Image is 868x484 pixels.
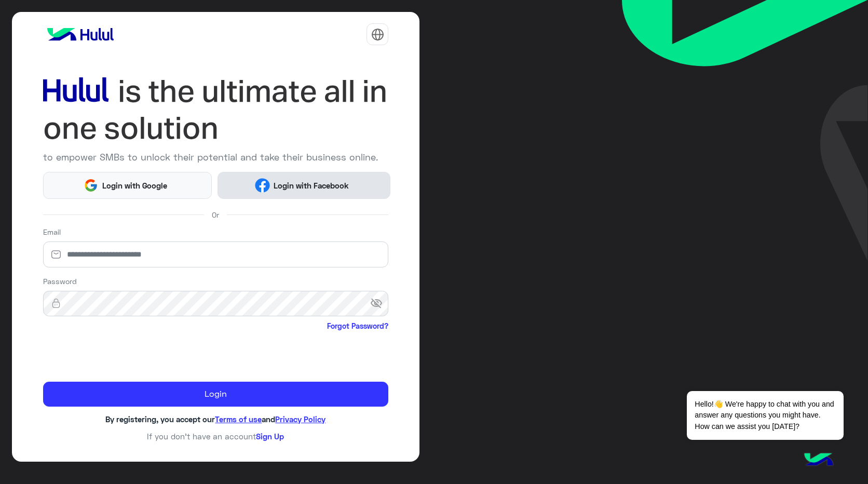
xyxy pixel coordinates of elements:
[262,414,275,424] span: and
[43,382,389,407] button: Login
[105,414,215,424] span: By registering, you accept our
[43,249,69,260] img: email
[43,24,118,45] img: logo
[275,414,325,424] a: Privacy Policy
[43,333,201,374] iframe: reCAPTCHA
[43,432,389,441] h6: If you don’t have an account
[43,73,389,146] img: hululLoginTitle_EN.svg
[218,172,390,198] button: Login with Facebook
[256,432,284,441] a: Sign Up
[255,178,269,193] img: Facebook
[370,294,389,313] span: visibility_off
[84,178,98,193] img: Google
[215,414,262,424] a: Terms of use
[43,172,212,198] button: Login with Google
[98,180,171,192] span: Login with Google
[43,298,69,308] img: lock
[43,226,61,237] label: Email
[212,209,219,220] span: Or
[327,320,388,331] a: Forgot Password?
[43,150,389,164] p: to empower SMBs to unlock their potential and take their business online.
[43,276,77,287] label: Password
[687,391,843,440] span: Hello!👋 We're happy to chat with you and answer any questions you might have. How can we assist y...
[801,442,837,479] img: hulul-logo.png
[371,28,384,41] img: tab
[270,180,353,192] span: Login with Facebook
